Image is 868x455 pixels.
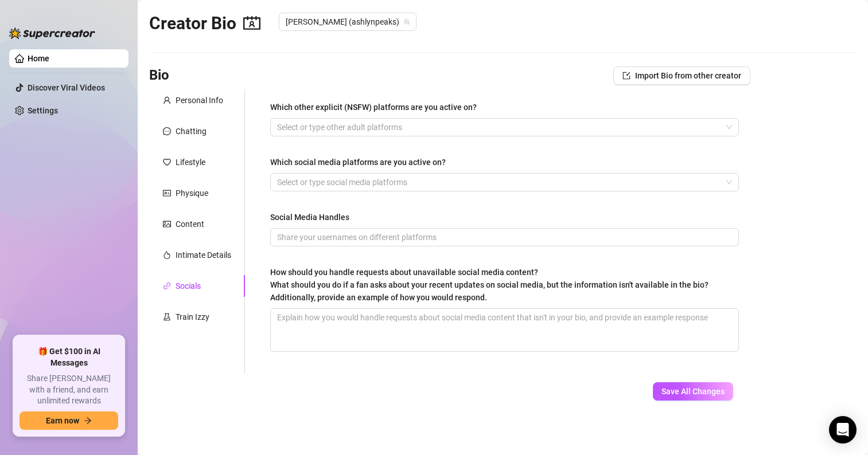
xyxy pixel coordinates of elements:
[270,280,709,302] span: What should you do if a fan asks about your recent updates on social media, but the information i...
[270,101,485,113] label: Which other explicit (NSFW) platforms are you active on?
[163,96,171,104] span: user
[613,66,750,85] button: Import Bio from other creator
[277,120,279,134] input: Which other explicit (NSFW) platforms are you active on?
[286,13,410,30] span: Ashlyn (ashlynpeaks)
[28,54,49,63] a: Home
[270,211,357,223] label: Social Media Handles
[176,187,208,199] div: Physique
[20,373,118,407] span: Share [PERSON_NAME] with a friend, and earn unlimited rewards
[176,280,201,292] div: Socials
[270,156,446,168] div: Which social media platforms are you active on?
[403,18,410,25] span: team
[270,211,349,223] div: Social Media Handles
[9,28,95,39] img: logo-BBDzfeDw.svg
[176,311,209,323] div: Train Izzy
[163,158,171,166] span: heart
[270,156,454,168] label: Which social media platforms are you active on?
[277,231,730,244] input: Social Media Handles
[176,156,205,168] div: Lifestyle
[829,416,857,444] div: Open Intercom Messenger
[277,175,279,189] input: Which social media platforms are you active on?
[163,220,171,228] span: picture
[149,66,169,85] h3: Bio
[163,282,171,290] span: link
[163,189,171,197] span: idcard
[176,94,223,107] div: Personal Info
[176,125,207,138] div: Chatting
[176,218,204,230] div: Content
[622,72,630,80] span: import
[270,101,477,113] div: Which other explicit (NSFW) platforms are you active on?
[163,251,171,259] span: fire
[653,382,733,401] button: Save All Changes
[163,127,171,135] span: message
[635,71,741,80] span: Import Bio from other creator
[84,417,92,425] span: arrow-right
[243,14,260,32] span: contacts
[20,346,118,368] span: 🎁 Get $100 in AI Messages
[163,313,171,321] span: experiment
[270,268,709,302] span: How should you handle requests about unavailable social media content?
[149,13,260,34] h2: Creator Bio
[661,387,725,396] span: Save All Changes
[46,416,79,425] span: Earn now
[20,411,118,430] button: Earn nowarrow-right
[28,106,58,115] a: Settings
[176,249,231,261] div: Intimate Details
[28,83,105,92] a: Discover Viral Videos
